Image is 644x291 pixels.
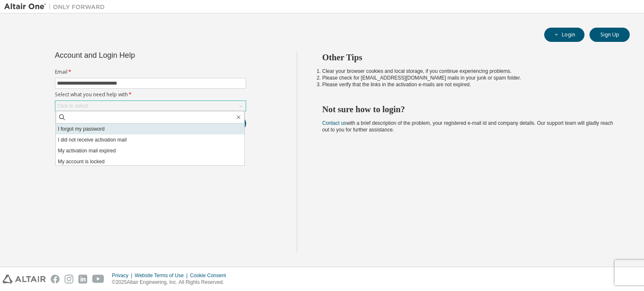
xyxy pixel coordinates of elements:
[78,275,87,283] img: linkedin.svg
[51,275,60,283] img: facebook.svg
[322,120,346,126] a: Contact us
[57,103,88,109] div: Click to select
[322,81,615,88] li: Please verify that the links in the activation e-mails are not expired.
[112,272,135,279] div: Privacy
[112,279,231,286] p: © 2025 Altair Engineering, Inc. All Rights Reserved.
[65,275,73,283] img: instagram.svg
[544,28,584,42] button: Login
[322,75,615,81] li: Please check for [EMAIL_ADDRESS][DOMAIN_NAME] mails in your junk or spam folder.
[55,69,246,75] label: Email
[55,91,246,98] label: Select what you need help with
[55,52,208,59] div: Account and Login Help
[322,68,615,75] li: Clear your browser cookies and local storage, if you continue experiencing problems.
[92,275,104,283] img: youtube.svg
[322,104,615,115] h2: Not sure how to login?
[55,101,246,111] div: Click to select
[135,272,190,279] div: Website Terms of Use
[3,275,46,283] img: altair_logo.svg
[322,120,613,133] span: with a brief description of the problem, your registered e-mail id and company details. Our suppo...
[56,124,244,134] li: I forgot my password
[4,3,109,11] img: Altair One
[190,272,231,279] div: Cookie Consent
[589,28,630,42] button: Sign Up
[322,52,615,63] h2: Other Tips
